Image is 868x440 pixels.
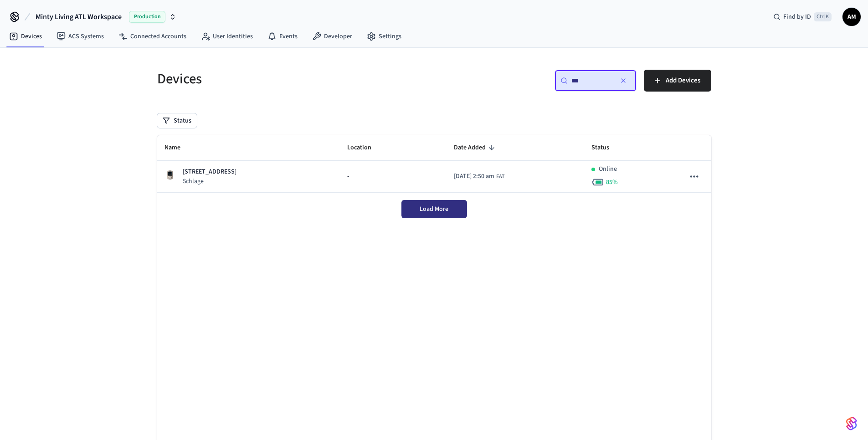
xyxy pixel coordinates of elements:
span: Minty Living ATL Workspace [36,11,122,22]
p: [STREET_ADDRESS] [183,167,236,177]
span: Status [591,141,621,155]
a: Settings [360,28,409,45]
button: Load More [401,200,467,218]
span: 85 % [606,178,618,187]
span: Find by ID [783,12,811,21]
button: Status [157,113,197,128]
p: Online [599,164,617,174]
span: Production [129,11,165,23]
p: Schlage [183,177,236,186]
div: Find by IDCtrl K [766,9,839,25]
span: - [347,172,349,181]
span: AM [843,9,860,25]
span: Name [164,141,192,155]
div: Africa/Nairobi [454,172,504,181]
img: SeamLogoGradient.69752ec5.svg [846,416,857,431]
img: Schlage Sense Smart Deadbolt with Camelot Trim, Front [164,169,175,180]
a: Connected Accounts [111,28,194,45]
span: Add Devices [666,75,700,87]
span: [DATE] 2:50 am [454,172,494,181]
a: User Identities [194,28,260,45]
span: Ctrl K [814,12,832,21]
span: Load More [420,205,448,214]
a: Devices [2,28,49,45]
h5: Devices [157,70,429,88]
a: Developer [305,28,360,45]
span: Date Added [454,141,498,155]
table: sticky table [157,135,711,193]
button: Add Devices [644,70,711,92]
span: Location [347,141,383,155]
a: ACS Systems [49,28,111,45]
button: AM [842,8,861,26]
span: EAT [496,173,504,181]
a: Events [260,28,305,45]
